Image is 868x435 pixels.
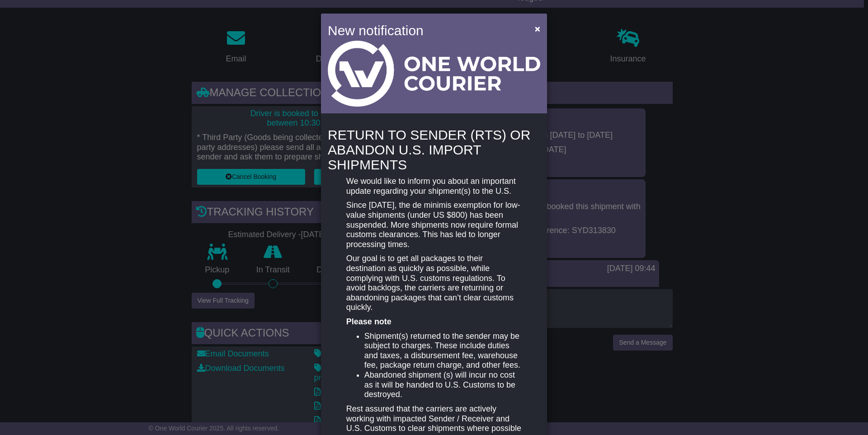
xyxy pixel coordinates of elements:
[346,201,522,249] p: Since [DATE], the de minimis exemption for low-value shipments (under US $800) has been suspended...
[535,23,540,34] span: ×
[328,41,540,107] img: Light
[364,370,522,400] li: Abandoned shipment (s) will incur no cost as it will be handed to U.S. Customs to be destroyed.
[530,19,545,38] button: Close
[346,317,392,326] strong: Please note
[364,332,522,370] li: Shipment(s) returned to the sender may be subject to charges. These include duties and taxes, a d...
[346,254,522,313] p: Our goal is to get all packages to their destination as quickly as possible, while complying with...
[346,177,522,196] p: We would like to inform you about an important update regarding your shipment(s) to the U.S.
[328,20,522,41] h4: New notification
[328,127,540,172] h4: RETURN TO SENDER (RTS) OR ABANDON U.S. IMPORT SHIPMENTS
